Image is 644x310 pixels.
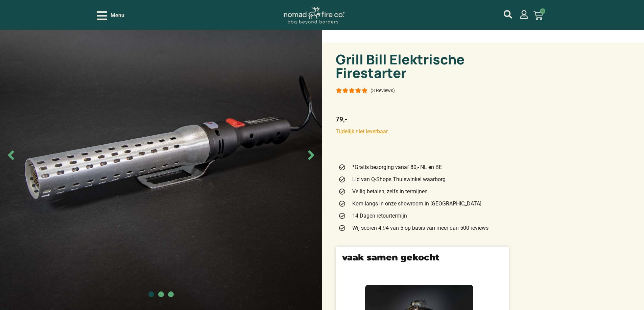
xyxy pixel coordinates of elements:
a: 14 Dagen retourtermijn [338,212,506,220]
p: (3 Reviews) [371,88,395,93]
span: Wij scoren 4.94 van 5 op basis van meer dan 500 reviews [351,224,488,232]
span: Menu [111,11,124,20]
span: Veilig betalen, zelfs in termijnen [351,188,428,196]
span: *Gratis bezorging vanaf 80,- NL en BE [351,163,442,171]
span: Previous slide [3,147,19,163]
a: Wij scoren 4.94 van 5 op basis van meer dan 500 reviews [338,224,506,232]
a: Kom langs in onze showroom in [GEOGRAPHIC_DATA] [338,200,506,208]
a: Veilig betalen, zelfs in termijnen [338,188,506,196]
h2: vaak samen gekocht [342,253,503,262]
a: mijn account [520,10,528,19]
span: Next slide [304,147,319,163]
a: Lid van Q-Shops Thuiswinkel waarborg [338,175,506,184]
a: mijn account [504,10,512,19]
img: Nomad Logo [284,7,344,25]
span: Lid van Q-Shops Thuiswinkel waarborg [351,175,446,184]
h1: Grill Bill Elektrische Firestarter [336,53,509,80]
div: Open/Close Menu [97,10,124,22]
span: Go to slide 2 [158,291,164,297]
span: 0 [540,8,545,14]
span: Kom langs in onze showroom in [GEOGRAPHIC_DATA] [351,200,481,208]
p: Tijdelijk niet leverbaar [336,128,509,136]
a: 0 [525,7,551,24]
span: Go to slide 1 [148,291,154,297]
span: 14 Dagen retourtermijn [351,212,407,220]
span: Go to slide 3 [168,291,174,297]
a: *Gratis bezorging vanaf 80,- NL en BE [338,163,506,171]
